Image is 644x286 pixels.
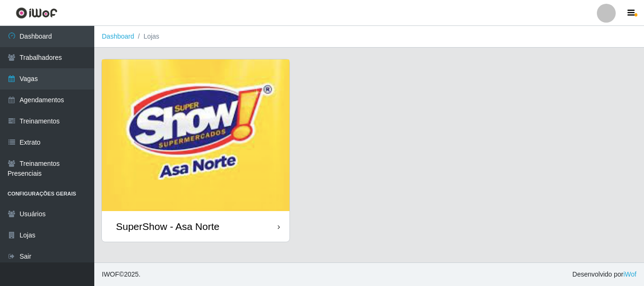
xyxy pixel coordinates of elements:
a: iWof [623,270,636,278]
div: SuperShow - Asa Norte [116,221,219,232]
img: CoreUI Logo [16,7,58,19]
span: Desenvolvido por [572,270,636,279]
a: Dashboard [102,33,134,40]
span: © 2025 . [102,270,140,279]
img: cardImg [102,59,289,211]
li: Lojas [134,32,159,41]
span: IWOF [102,270,119,278]
nav: breadcrumb [94,26,644,48]
a: SuperShow - Asa Norte [102,59,289,242]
